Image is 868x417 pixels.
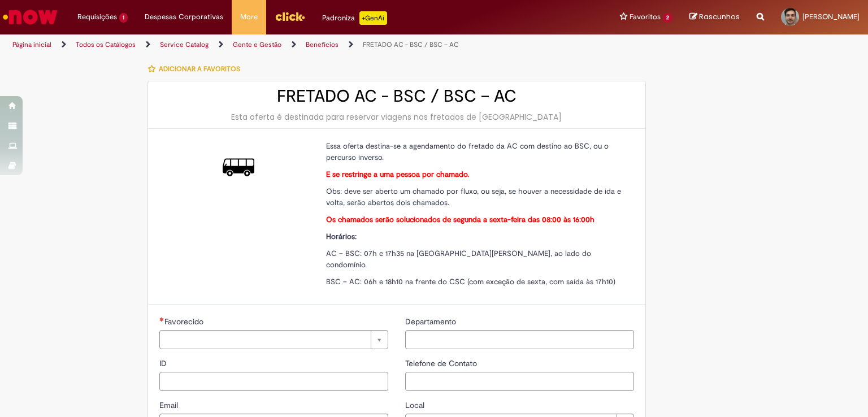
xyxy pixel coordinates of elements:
button: Adicionar a Favoritos [147,57,246,81]
a: FRETADO AC - BSC / BSC – AC [363,40,459,49]
span: 2 [663,13,672,23]
span: Email [159,400,180,410]
a: Benefícios [306,40,338,49]
strong: E se restringe a uma pessoa por chamado. [326,170,469,179]
strong: Os chamados serão solucionados de segunda a sexta-feira das 08:00 às 16:00h [326,215,594,224]
img: ServiceNow [1,6,59,28]
input: ID [159,372,388,391]
a: Gente e Gestão [233,40,281,49]
span: Telefone de Contato [405,358,479,368]
span: Despesas Corporativas [145,11,223,23]
span: Departamento [405,316,458,327]
a: Service Catalog [160,40,209,49]
input: Departamento [405,330,634,349]
span: Essa oferta destina-se a agendamento do fretado da AC com destino ao BSC, ou o percurso inverso. [326,141,609,162]
span: More [240,11,258,23]
img: click_logo_yellow_360x200.png [275,8,305,25]
span: Necessários [159,317,164,322]
span: 1 [119,13,128,23]
a: Rascunhos [689,12,740,23]
span: Rascunhos [699,11,740,22]
a: Limpar campo Favorecido [159,330,388,349]
div: Padroniza [322,11,387,25]
span: BSC – AC: 06h e 18h10 na frente do CSC (com exceção de sexta, com saída às 17h10) [326,277,615,286]
span: Necessários - Favorecido [164,316,206,327]
strong: Horários: [326,232,357,241]
span: Requisições [77,11,117,23]
ul: Trilhas de página [8,34,570,55]
img: FRETADO AC - BSC / BSC – AC [223,151,254,183]
h2: FRETADO AC - BSC / BSC – AC [159,87,634,106]
p: +GenAi [359,11,387,25]
span: [PERSON_NAME] [802,12,860,21]
span: ID [159,358,169,368]
span: Obs: deve ser aberto um chamado por fluxo, ou seja, se houver a necessidade de ida e volta, serão... [326,186,621,207]
input: Telefone de Contato [405,372,634,391]
span: Adicionar a Favoritos [159,64,240,73]
div: Esta oferta é destinada para reservar viagens nos fretados de [GEOGRAPHIC_DATA] [159,111,634,123]
span: AC – BSC: 07h e 17h35 na [GEOGRAPHIC_DATA][PERSON_NAME], ao lado do condomínio. [326,249,591,270]
span: Local [405,400,427,410]
a: Todos os Catálogos [76,40,136,49]
a: Página inicial [12,40,51,49]
span: Favoritos [630,11,661,23]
